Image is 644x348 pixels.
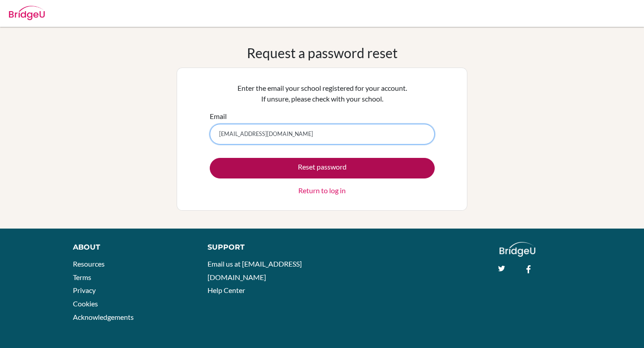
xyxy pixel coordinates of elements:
a: Email us at [EMAIL_ADDRESS][DOMAIN_NAME] [208,259,302,281]
button: Reset password [210,158,435,178]
a: Privacy [73,286,96,294]
a: Resources [73,259,105,268]
p: Enter the email your school registered for your account. If unsure, please check with your school. [210,83,435,104]
div: About [73,242,187,253]
a: Acknowledgements [73,313,134,321]
a: Cookies [73,299,98,308]
label: Email [210,111,227,122]
img: logo_white@2x-f4f0deed5e89b7ecb1c2cc34c3e3d731f90f0f143d5ea2071677605dd97b5244.png [500,242,536,257]
div: Support [208,242,313,253]
a: Terms [73,273,91,281]
a: Return to log in [298,185,346,196]
h1: Request a password reset [247,45,398,61]
a: Help Center [208,286,245,294]
img: Bridge-U [9,6,45,20]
